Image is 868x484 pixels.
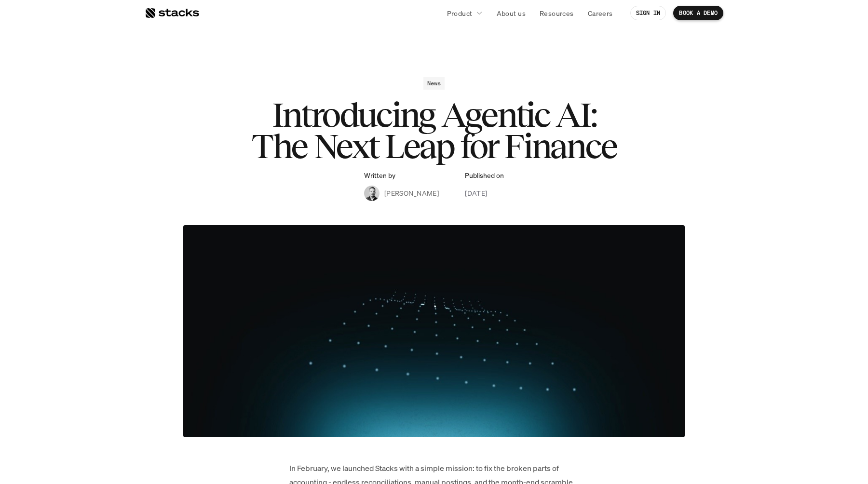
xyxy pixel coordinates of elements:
p: SIGN IN [636,10,661,16]
p: BOOK A DEMO [679,10,718,16]
a: Resources [534,4,580,22]
h1: Introducing Agentic AI: The Next Leap for Finance [241,99,627,162]
p: [PERSON_NAME] [384,188,439,198]
a: Careers [582,4,619,22]
a: About us [491,4,531,22]
p: Published on [465,172,504,180]
p: Product [447,8,473,18]
h2: News [427,80,441,87]
a: BOOK A DEMO [673,6,723,20]
p: About us [497,8,526,18]
p: [DATE] [465,188,488,198]
img: Albert [364,186,380,201]
a: SIGN IN [630,6,666,20]
p: Careers [588,8,613,18]
p: Resources [540,8,574,18]
p: Written by [364,172,395,180]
